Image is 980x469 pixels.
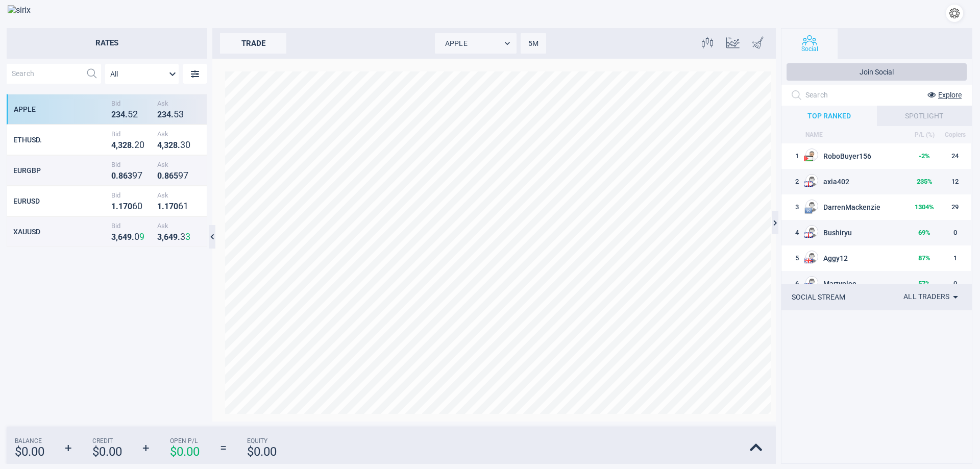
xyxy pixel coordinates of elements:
button: Explore [920,87,962,103]
span: Bid [111,130,152,138]
strong: 3 [179,109,184,119]
span: Social [801,45,818,53]
td: DarrenMackenzie [804,194,910,220]
strong: 2 [133,109,138,119]
span: Join Social [860,68,894,76]
strong: 3 [128,171,132,181]
img: GB flag [804,283,813,289]
strong: 6 [169,171,174,181]
span: Ask [157,100,198,107]
td: Bushiryu [804,220,910,245]
tr: 2US flagaxia402235%12 [781,169,971,194]
tr: 5GB flagAggy1287%1 [781,245,971,271]
div: APPLE [14,105,109,113]
td: Aggy12 [804,245,910,271]
strong: 6 [178,201,183,211]
strong: $ 0.00 [247,445,277,459]
h2: Rates [7,28,207,59]
strong: 3 [180,231,185,242]
strong: 2 [168,140,173,150]
strong: + [142,441,150,455]
strong: -2 % [919,152,930,160]
img: US flag [804,232,813,238]
strong: 69 % [918,229,930,236]
img: PS flag [804,156,813,161]
th: NAME [804,126,910,143]
strong: 235 % [917,178,933,185]
tr: 1PS flagRoboBuyer156-2%24 [781,143,971,169]
span: Bid [111,161,152,168]
strong: 4 [166,110,171,119]
strong: 8 [118,171,123,181]
strong: 1304 % [915,203,934,211]
strong: . [125,110,128,119]
strong: 57 % [918,280,930,287]
strong: 8 [164,171,169,181]
td: 0 [940,220,971,245]
div: SOCIAL STREAM [792,293,845,301]
strong: 3 [185,231,190,242]
strong: 2 [157,110,162,119]
td: 12 [940,169,971,194]
strong: 3 [162,110,166,119]
strong: 1 [118,202,123,211]
td: 2 [781,169,804,194]
strong: 6 [164,232,168,242]
tr: 6GB flagMartynlee57%0 [781,271,971,297]
strong: 1 [164,202,169,211]
strong: 9 [173,232,178,242]
strong: , [116,140,118,150]
strong: 0 [128,202,132,211]
span: Equity [247,437,277,445]
span: Ask [157,161,198,168]
strong: . [116,171,118,181]
strong: 3 [164,140,168,150]
img: EU flag [804,207,813,215]
div: XAUUSD [13,228,109,236]
div: All [105,64,179,84]
span: Ask [157,222,198,230]
strong: 3 [116,110,120,119]
strong: 9 [178,170,183,181]
div: EURUSD [13,197,109,205]
strong: 5 [174,109,179,119]
strong: = [220,441,227,455]
span: Explore [938,91,962,99]
span: Ask [157,130,198,138]
strong: 3 [118,140,122,150]
span: Bid [111,100,152,107]
strong: 87 % [918,254,930,262]
strong: 4 [157,140,162,150]
span: Ask [157,191,198,199]
strong: 1 [183,201,188,211]
td: 29 [940,194,971,220]
strong: 4 [168,232,173,242]
div: grid [7,94,207,421]
span: Balance [15,437,44,445]
td: 1 [781,143,804,169]
input: Search [805,87,894,103]
strong: . [178,140,180,150]
div: ETHUSD. [13,136,109,144]
strong: . [171,110,174,119]
strong: 2 [111,110,116,119]
strong: 0 [174,202,178,211]
strong: 0 [139,139,144,150]
strong: 9 [127,232,132,242]
div: TOP RANKED [781,106,877,126]
strong: $ 0.00 [92,445,122,459]
strong: 5 [128,109,133,119]
strong: 1 [157,202,162,211]
td: 24 [940,143,971,169]
strong: $ 0.00 [15,445,44,459]
strong: 1 [111,202,116,211]
th: Copiers [940,126,971,143]
strong: 8 [173,140,178,150]
input: Search [7,64,82,84]
td: 0 [940,271,971,297]
span: Open P/L [170,437,200,445]
div: EURGBP [13,166,109,175]
span: Bid [111,191,152,199]
strong: 0 [157,171,162,181]
div: APPLE [435,33,517,54]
